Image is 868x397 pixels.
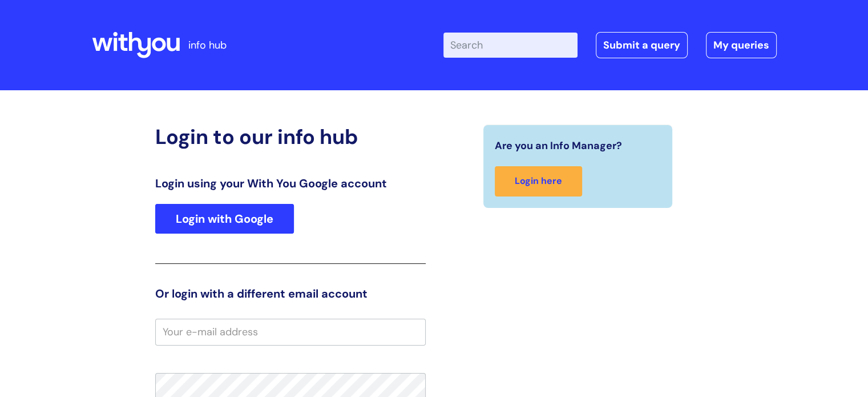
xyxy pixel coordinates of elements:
[155,177,426,190] h3: Login using your With You Google account
[495,137,622,155] span: Are you an Info Manager?
[188,36,227,54] p: info hub
[155,319,426,345] input: Your e-mail address
[596,32,688,58] a: Submit a query
[495,166,582,197] a: Login here
[706,32,777,58] a: My queries
[443,33,578,58] input: Search
[155,204,294,234] a: Login with Google
[155,287,426,300] h3: Or login with a different email account
[155,125,426,149] h2: Login to our info hub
